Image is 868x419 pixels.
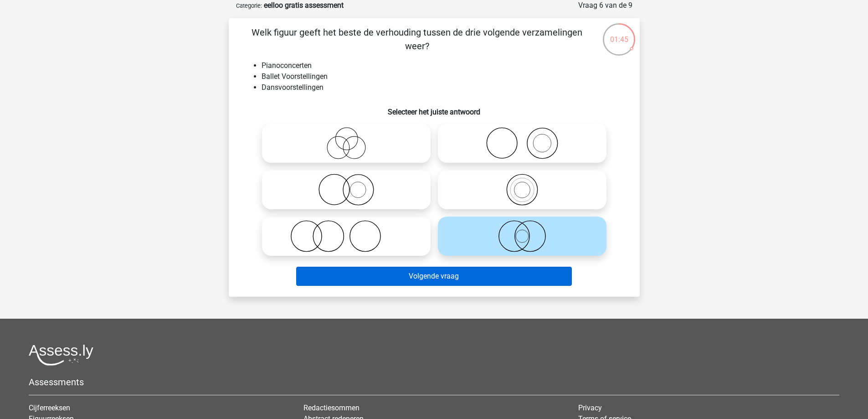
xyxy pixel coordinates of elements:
[29,344,93,366] img: Assessly logo
[29,403,70,412] a: Cijferreeksen
[243,26,591,53] p: Welk figuur geeft het beste de verhouding tussen de drie volgende verzamelingen weer?
[262,82,625,93] li: Dansvoorstellingen
[602,22,636,45] div: 01:45
[243,100,625,116] h6: Selecteer het juiste antwoord
[578,403,602,412] a: Privacy
[262,60,625,71] li: Pianoconcerten
[29,377,839,388] h5: Assessments
[303,403,360,412] a: Redactiesommen
[264,1,344,10] strong: eelloo gratis assessment
[296,267,572,286] button: Volgende vraag
[262,71,625,82] li: Ballet Voorstellingen
[236,2,262,9] small: Categorie:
